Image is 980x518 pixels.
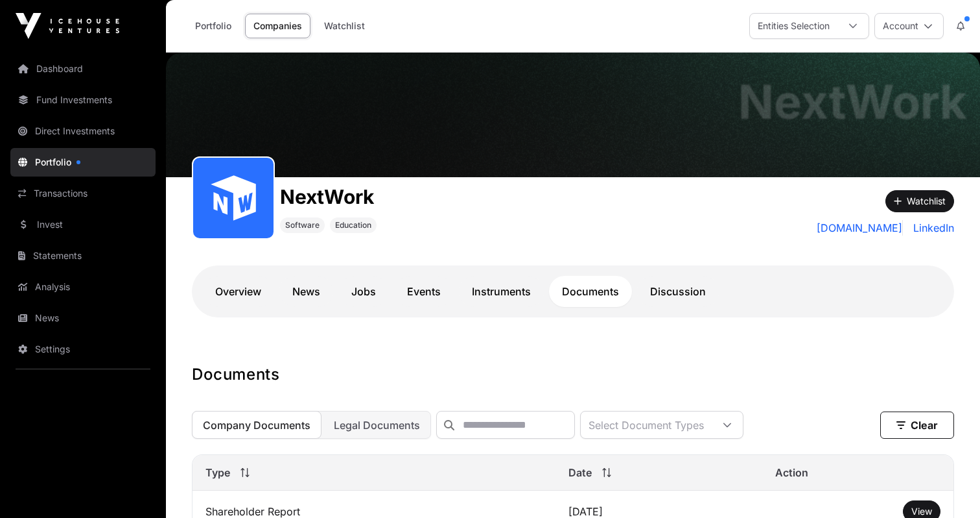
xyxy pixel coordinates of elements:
a: News [10,304,156,332]
h1: NextWork [738,79,967,125]
a: Portfolio [10,148,156,177]
button: Account [874,13,944,39]
span: Date [568,465,592,480]
a: Watchlist [316,14,373,38]
h1: NextWork [280,185,377,208]
a: Settings [10,335,156,364]
iframe: Chat Widget [915,456,980,518]
span: View [911,506,932,517]
nav: Tabs [202,276,944,307]
a: Discussion [637,276,719,307]
span: Type [205,465,230,480]
button: Watchlist [885,190,954,212]
img: Icehouse Ventures Logo [16,13,119,39]
a: Invest [10,210,156,239]
a: Dashboard [10,55,156,83]
a: Statements [10,241,156,270]
div: Select Document Types [581,412,712,438]
div: Entities Selection [750,14,837,38]
img: NextWork [166,53,980,177]
button: Clear [880,412,954,439]
a: News [279,276,333,307]
a: Events [394,276,454,307]
a: [DOMAIN_NAME] [817,220,903,236]
span: Action [775,465,808,480]
h1: Documents [192,364,954,385]
span: Company Documents [203,419,310,432]
a: Documents [549,276,632,307]
span: Software [285,220,320,230]
img: NextWork.svg [198,163,268,233]
a: Overview [202,276,274,307]
a: Companies [245,14,310,38]
span: Legal Documents [334,419,420,432]
span: Education [335,220,371,230]
a: Jobs [338,276,389,307]
a: Analysis [10,273,156,301]
a: View [911,505,932,518]
a: Instruments [459,276,544,307]
button: Legal Documents [323,411,431,439]
a: Portfolio [187,14,240,38]
a: LinkedIn [908,220,954,236]
button: Company Documents [192,411,321,439]
a: Transactions [10,179,156,208]
a: Direct Investments [10,117,156,145]
a: Fund Investments [10,86,156,114]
